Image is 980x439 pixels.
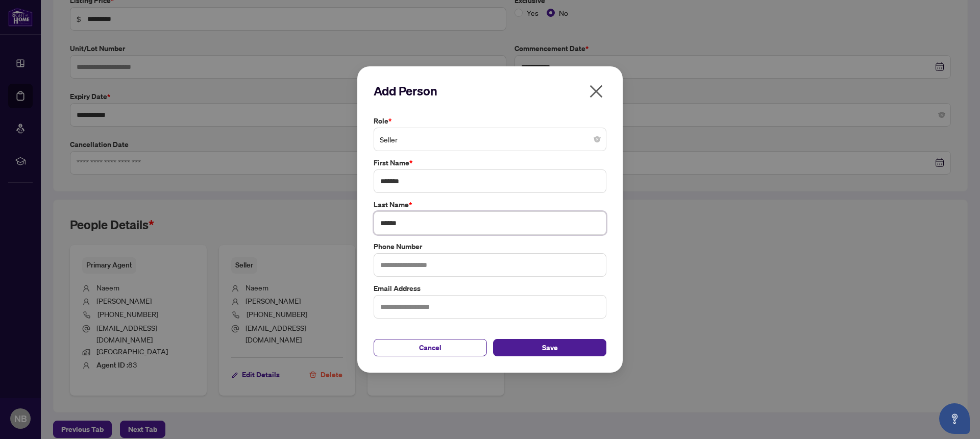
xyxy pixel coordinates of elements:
[939,403,970,434] button: Open asap
[374,115,606,127] label: Role
[493,339,606,356] button: Save
[374,199,606,210] label: Last Name
[588,83,604,100] span: close
[374,241,606,252] label: Phone Number
[374,83,606,99] h2: Add Person
[542,339,558,356] span: Save
[594,136,600,142] span: close-circle
[380,130,600,149] span: Seller
[419,339,442,356] span: Cancel
[374,283,606,294] label: Email Address
[374,157,606,168] label: First Name
[374,339,487,356] button: Cancel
